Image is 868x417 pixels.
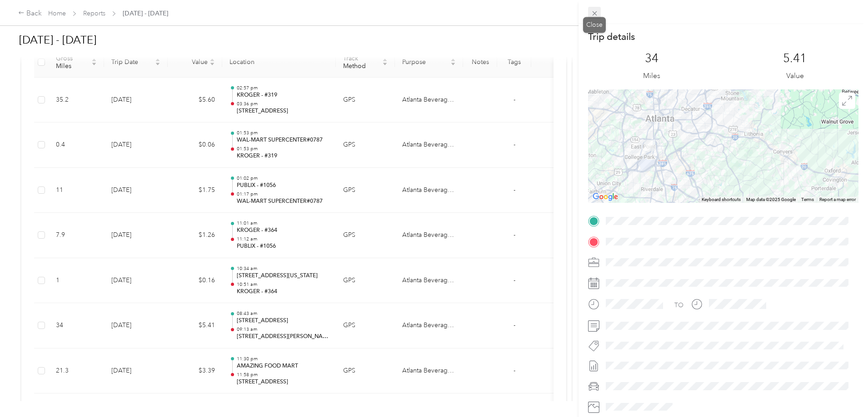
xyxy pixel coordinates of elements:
a: Open this area in Google Maps (opens a new window) [590,191,620,203]
span: Map data ©2025 Google [746,197,796,202]
button: Keyboard shortcuts [702,196,741,203]
p: 34 [645,51,658,66]
div: TO [674,300,683,310]
div: Close [583,17,606,33]
a: Terms (opens in new tab) [801,197,814,202]
p: Miles [643,70,660,82]
p: Trip details [588,30,635,43]
img: Google [590,191,620,203]
p: Value [786,70,804,82]
a: Report a map error [819,197,856,202]
p: 5.41 [783,51,807,66]
iframe: Everlance-gr Chat Button Frame [817,366,868,417]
